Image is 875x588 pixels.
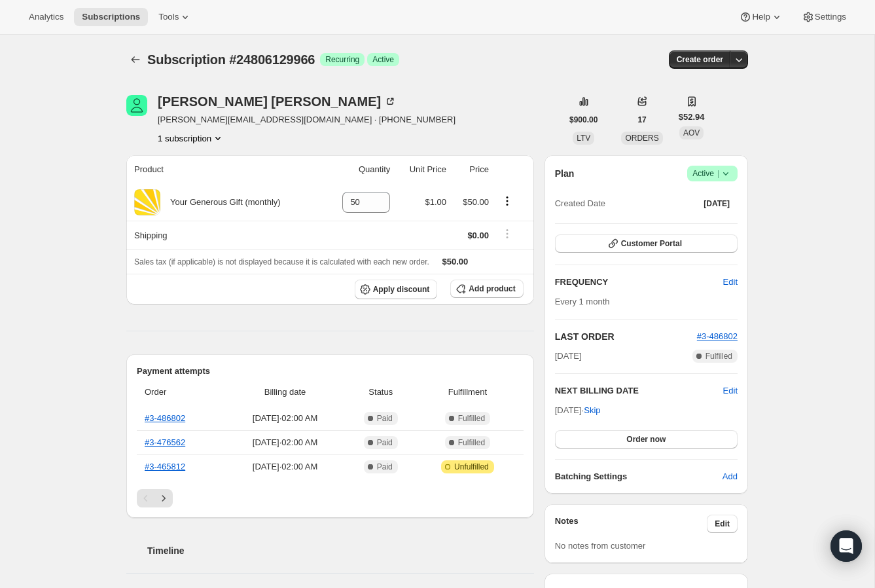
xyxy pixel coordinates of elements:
[228,460,342,473] span: [DATE] · 02:00 AM
[147,52,315,67] span: Subscription #24806129966
[630,111,654,129] button: 17
[704,198,730,209] span: [DATE]
[425,197,447,207] span: $1.00
[555,384,723,397] h2: NEXT BILLING DATE
[377,413,393,424] span: Paid
[584,404,600,417] span: Skip
[723,470,738,483] span: Add
[450,155,493,184] th: Price
[126,221,325,249] th: Shipping
[830,530,862,562] div: Open Intercom Messenger
[555,234,738,253] button: Customer Portal
[158,132,224,145] button: Product actions
[154,489,173,507] button: Next
[377,462,393,472] span: Paid
[723,276,738,289] span: Edit
[562,111,605,129] button: $900.00
[815,12,846,22] span: Settings
[621,238,682,249] span: Customer Portal
[160,196,281,209] div: Your Generous Gift (monthly)
[555,297,610,306] span: Every 1 month
[325,155,395,184] th: Quantity
[794,8,854,26] button: Settings
[731,8,791,26] button: Help
[137,365,524,378] h2: Payment attempts
[637,115,646,125] span: 17
[372,54,394,65] span: Active
[134,189,160,215] img: product img
[228,412,342,425] span: [DATE] · 02:00 AM
[626,434,666,445] span: Order now
[463,197,489,207] span: $50.00
[497,194,518,208] button: Product actions
[29,12,63,22] span: Analytics
[158,113,455,126] span: [PERSON_NAME][EMAIL_ADDRESS][DOMAIN_NAME] · [PHONE_NUMBER]
[349,386,412,399] span: Status
[467,230,489,240] span: $0.00
[555,197,605,210] span: Created Date
[147,544,534,557] h2: Timeline
[74,8,148,26] button: Subscriptions
[752,12,770,22] span: Help
[442,257,469,266] span: $50.00
[420,386,516,399] span: Fulfillment
[228,436,342,449] span: [DATE] · 02:00 AM
[145,437,185,447] a: #3-476562
[377,437,393,448] span: Paid
[126,50,145,69] button: Subscriptions
[677,54,723,65] span: Create order
[497,227,518,241] button: Shipping actions
[555,350,582,363] span: [DATE]
[692,167,732,180] span: Active
[134,257,429,266] span: Sales tax (if applicable) is not displayed because it is calculated with each new order.
[21,8,71,26] button: Analytics
[555,167,575,180] h2: Plan
[145,462,185,471] a: #3-465812
[679,111,705,124] span: $52.94
[555,541,646,551] span: No notes from customer
[576,400,608,421] button: Skip
[723,384,738,397] button: Edit
[458,413,485,424] span: Fulfilled
[555,276,723,289] h2: FREQUENCY
[555,330,697,343] h2: LAST ORDER
[158,95,397,108] div: [PERSON_NAME] [PERSON_NAME]
[669,50,731,69] button: Create order
[469,284,515,294] span: Add product
[450,280,523,298] button: Add product
[555,470,723,483] h6: Batching Settings
[697,330,738,343] button: #3-486802
[228,386,342,399] span: Billing date
[683,128,700,138] span: AOV
[158,12,179,22] span: Tools
[715,466,745,487] button: Add
[697,331,738,341] a: #3-486802
[325,54,359,65] span: Recurring
[555,515,707,533] h3: Notes
[373,284,430,295] span: Apply discount
[454,462,489,472] span: Unfulfilled
[394,155,450,184] th: Unit Price
[569,115,598,125] span: $900.00
[715,272,745,293] button: Edit
[696,194,738,213] button: [DATE]
[625,134,658,143] span: ORDERS
[555,405,601,415] span: [DATE] ·
[577,134,590,143] span: LTV
[707,515,738,533] button: Edit
[137,378,224,407] th: Order
[151,8,200,26] button: Tools
[137,489,524,507] nav: Pagination
[126,95,147,116] span: Bob Gwaltney
[705,351,732,361] span: Fulfilled
[82,12,140,22] span: Subscriptions
[458,437,485,448] span: Fulfilled
[717,168,719,179] span: |
[126,155,325,184] th: Product
[715,519,730,529] span: Edit
[145,413,185,423] a: #3-486802
[355,280,438,299] button: Apply discount
[555,430,738,449] button: Order now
